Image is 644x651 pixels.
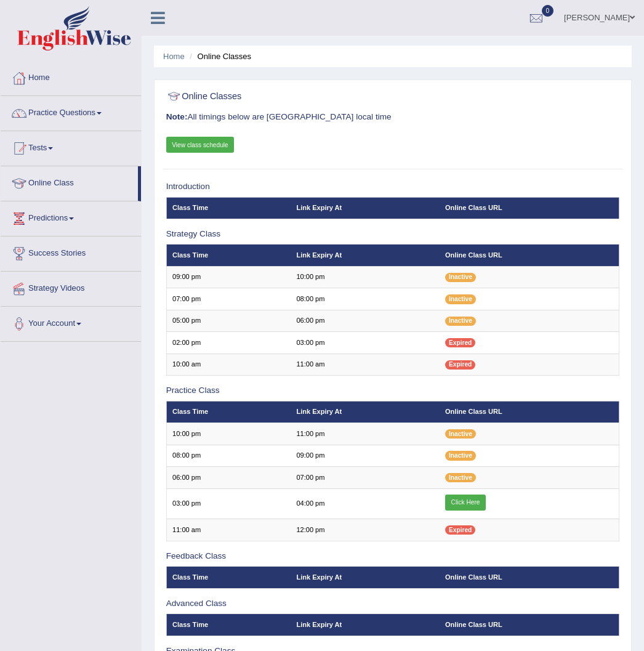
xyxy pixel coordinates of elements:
span: Inactive [445,429,476,439]
b: Note: [166,112,188,121]
th: Online Class URL [440,401,619,423]
span: Expired [445,360,475,370]
td: 04:00 pm [291,488,440,519]
a: Predictions [1,201,141,232]
a: Home [1,61,141,92]
span: Inactive [445,317,476,326]
th: Class Time [166,567,291,588]
td: 06:00 pm [291,310,440,331]
h3: Introduction [166,182,620,192]
a: Your Account [1,307,141,338]
td: 11:00 am [166,519,291,541]
a: Click Here [445,495,486,511]
a: Tests [1,131,141,162]
th: Link Expiry At [291,401,440,423]
td: 07:00 pm [166,288,291,310]
td: 05:00 pm [166,310,291,331]
td: 08:00 pm [166,445,291,466]
td: 11:00 am [291,354,440,375]
th: Class Time [166,245,291,266]
h3: Feedback Class [166,552,620,561]
th: Link Expiry At [291,245,440,266]
span: Expired [445,338,475,347]
a: View class schedule [166,137,235,153]
td: 08:00 pm [291,288,440,310]
h3: Strategy Class [166,230,620,239]
th: Online Class URL [440,197,619,219]
td: 09:00 pm [291,445,440,466]
span: Inactive [445,473,476,482]
td: 10:00 pm [166,423,291,445]
th: Online Class URL [440,614,619,636]
span: Inactive [445,451,476,460]
td: 06:00 pm [166,467,291,488]
a: Practice Questions [1,96,141,127]
th: Link Expiry At [291,614,440,636]
li: Online Classes [187,51,251,62]
th: Class Time [166,614,291,636]
td: 03:00 pm [291,332,440,354]
span: Inactive [445,294,476,304]
td: 10:00 pm [291,266,440,288]
th: Class Time [166,197,291,219]
h3: All timings below are [GEOGRAPHIC_DATA] local time [166,113,620,122]
a: Strategy Videos [1,272,141,302]
td: 09:00 pm [166,266,291,288]
span: Inactive [445,273,476,282]
span: 0 [542,5,554,17]
h3: Practice Class [166,386,620,395]
a: Success Stories [1,237,141,267]
td: 07:00 pm [291,467,440,488]
h3: Advanced Class [166,599,620,609]
h2: Online Classes [166,89,448,105]
td: 12:00 pm [291,519,440,541]
a: Online Class [1,166,138,197]
th: Link Expiry At [291,197,440,219]
td: 02:00 pm [166,332,291,354]
th: Online Class URL [440,567,619,588]
td: 11:00 pm [291,423,440,445]
a: Home [163,52,185,61]
span: Expired [445,525,475,535]
th: Class Time [166,401,291,423]
td: 10:00 am [166,354,291,375]
th: Online Class URL [440,245,619,266]
th: Link Expiry At [291,567,440,588]
td: 03:00 pm [166,488,291,519]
